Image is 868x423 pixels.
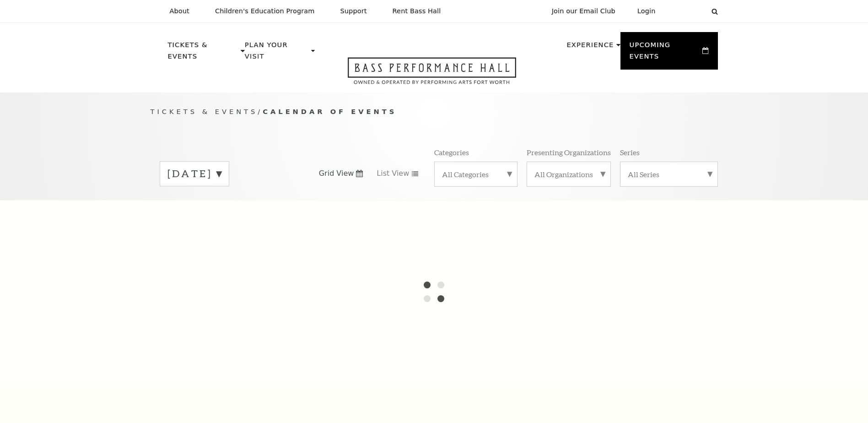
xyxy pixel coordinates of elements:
[151,108,258,115] span: Tickets & Events
[319,168,354,179] span: Grid View
[151,106,718,118] p: /
[630,39,701,67] p: Upcoming Events
[527,147,611,157] p: Presenting Organizations
[566,39,614,56] p: Experience
[170,7,189,15] p: About
[442,169,510,179] label: All Categories
[534,169,603,179] label: All Organizations
[620,147,640,157] p: Series
[340,7,367,15] p: Support
[263,108,397,115] span: Calendar of Events
[393,7,441,15] p: Rent Bass Hall
[167,167,221,181] label: [DATE]
[628,169,710,179] label: All Series
[215,7,315,15] p: Children's Education Program
[168,39,239,67] p: Tickets & Events
[245,39,309,67] p: Plan Your Visit
[670,7,703,16] select: Select:
[377,168,409,179] span: List View
[434,147,469,157] p: Categories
